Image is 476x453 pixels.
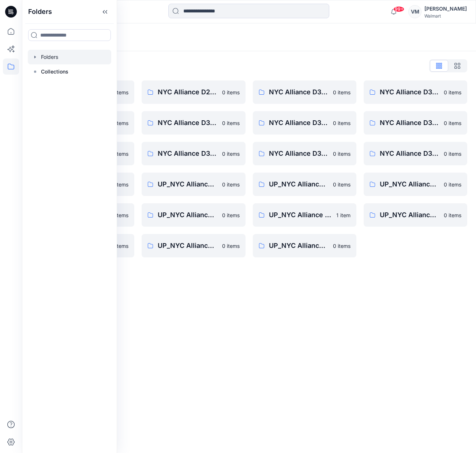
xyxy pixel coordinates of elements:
[269,118,329,128] p: NYC Alliance D34 [DEMOGRAPHIC_DATA] Dresses
[158,148,217,159] p: NYC Alliance D34 [DEMOGRAPHIC_DATA] Sweaters
[380,179,439,189] p: UP_NYC Alliance D34 [DEMOGRAPHIC_DATA] Bottoms
[158,179,217,189] p: UP_NYC Alliance D33 Girls Tops & Sweaters
[142,111,245,135] a: NYC Alliance D34 [DEMOGRAPHIC_DATA] Bottoms0 items
[158,210,217,220] p: UP_NYC Alliance D34 [DEMOGRAPHIC_DATA] Jackets/ Woven Tops
[336,211,351,219] p: 1 item
[364,173,467,196] a: UP_NYC Alliance D34 [DEMOGRAPHIC_DATA] Bottoms0 items
[364,203,467,227] a: UP_NYC Alliance D34 [DEMOGRAPHIC_DATA] Sweaters0 items
[424,4,467,13] div: [PERSON_NAME]
[111,119,128,127] p: 0 items
[364,111,467,135] a: NYC Alliance D34 [DEMOGRAPHIC_DATA] Jackets/ Woven Tops0 items
[444,119,461,127] p: 0 items
[444,211,461,219] p: 0 items
[253,203,356,227] a: UP_NYC Alliance D34 [DEMOGRAPHIC_DATA] Knit Tops1 item
[253,142,356,165] a: NYC Alliance D34 Plus Bottoms0 items
[333,88,351,96] p: 0 items
[333,181,351,188] p: 0 items
[111,88,128,96] p: 0 items
[41,67,68,76] p: Collections
[142,203,245,227] a: UP_NYC Alliance D34 [DEMOGRAPHIC_DATA] Jackets/ Woven Tops0 items
[253,234,356,257] a: UP_NYC Alliance D34 Plus Tops, Sweaters and Dresses0 items
[364,142,467,165] a: NYC Alliance D34 Plus Knit/Woven Tops0 items
[253,80,356,104] a: NYC Alliance D31 Accessories0 items
[333,150,351,158] p: 0 items
[111,181,128,188] p: 0 items
[253,173,356,196] a: UP_NYC Alliance D34 Activewear Sweaters0 items
[222,88,240,96] p: 0 items
[222,242,240,250] p: 0 items
[380,210,439,220] p: UP_NYC Alliance D34 [DEMOGRAPHIC_DATA] Sweaters
[142,80,245,104] a: NYC Alliance D29 Maternity0 items
[444,150,461,158] p: 0 items
[364,80,467,104] a: NYC Alliance D33 Girls Knit/Woven Tops0 items
[380,87,439,97] p: NYC Alliance D33 Girls Knit/Woven Tops
[380,118,439,128] p: NYC Alliance D34 [DEMOGRAPHIC_DATA] Jackets/ Woven Tops
[111,242,128,250] p: 0 items
[222,119,240,127] p: 0 items
[393,6,404,12] span: 99+
[142,142,245,165] a: NYC Alliance D34 [DEMOGRAPHIC_DATA] Sweaters0 items
[222,181,240,188] p: 0 items
[158,118,217,128] p: NYC Alliance D34 [DEMOGRAPHIC_DATA] Bottoms
[333,242,351,250] p: 0 items
[158,87,217,97] p: NYC Alliance D29 Maternity
[253,111,356,135] a: NYC Alliance D34 [DEMOGRAPHIC_DATA] Dresses0 items
[111,150,128,158] p: 0 items
[269,148,329,159] p: NYC Alliance D34 Plus Bottoms
[269,241,329,251] p: UP_NYC Alliance D34 Plus Tops, Sweaters and Dresses
[444,88,461,96] p: 0 items
[380,148,439,159] p: NYC Alliance D34 Plus Knit/Woven Tops
[222,211,240,219] p: 0 items
[111,211,128,219] p: 0 items
[424,13,467,19] div: Walmart
[269,87,329,97] p: NYC Alliance D31 Accessories
[444,181,461,188] p: 0 items
[333,119,351,127] p: 0 items
[269,210,332,220] p: UP_NYC Alliance D34 [DEMOGRAPHIC_DATA] Knit Tops
[158,241,217,251] p: UP_NYC Alliance D34 Plus Tops, Dresses and Sweaters
[142,173,245,196] a: UP_NYC Alliance D33 Girls Tops & Sweaters0 items
[408,5,421,18] div: VM
[222,150,240,158] p: 0 items
[142,234,245,257] a: UP_NYC Alliance D34 Plus Tops, Dresses and Sweaters0 items
[269,179,329,189] p: UP_NYC Alliance D34 Activewear Sweaters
